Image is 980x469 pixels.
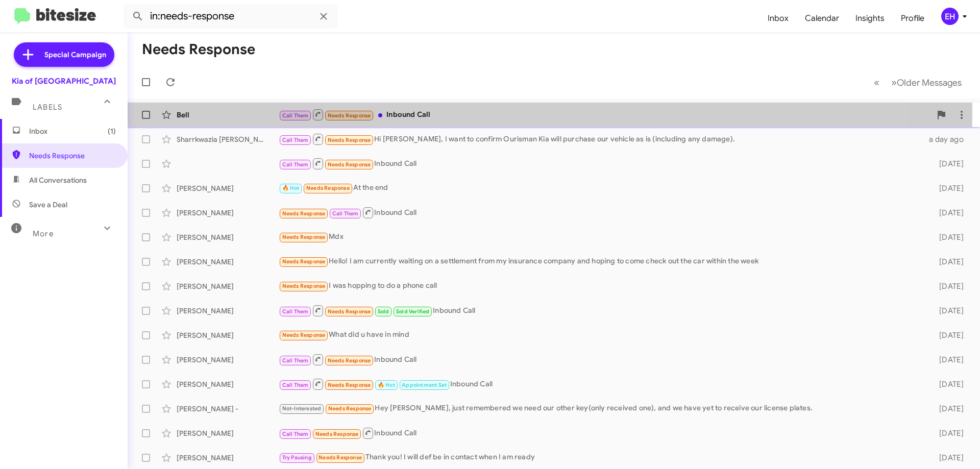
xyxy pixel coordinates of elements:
div: [PERSON_NAME] [177,281,279,291]
span: Sold Verified [396,308,430,315]
div: Hi [PERSON_NAME], I want to confirm Ourisman Kia will purchase our vehicle as is (including any d... [279,133,923,145]
span: Not-Interested [282,405,322,412]
div: [PERSON_NAME] [177,183,279,193]
div: [PERSON_NAME] - [177,404,279,414]
div: [DATE] [923,453,972,463]
span: Call Them [282,382,309,388]
div: Inbound Call [279,427,923,439]
span: Labels [33,103,62,112]
span: Needs Response [282,234,326,240]
div: Inbound Call [279,206,923,219]
span: Call Them [282,112,309,119]
button: Next [885,72,968,93]
span: 🔥 Hot [282,185,300,191]
div: Hey [PERSON_NAME], just remembered we need our other key(only received one), and we have yet to r... [279,403,923,414]
a: Calendar [797,4,847,33]
div: [DATE] [923,306,972,316]
div: Inbound Call [279,108,931,121]
span: Needs Response [29,151,116,161]
span: All Conversations [29,175,87,185]
span: Needs Response [282,258,326,265]
div: Inbound Call [279,157,923,170]
a: Special Campaign [14,42,114,67]
div: What did u have in mind [279,329,923,341]
span: 🔥 Hot [378,382,395,388]
span: Call Them [282,357,309,364]
span: Needs Response [328,405,372,412]
input: Search [124,4,338,29]
button: EH [933,8,969,25]
div: Sharrkwazia [PERSON_NAME] [177,134,279,144]
span: Needs Response [315,431,359,437]
span: More [33,229,54,238]
div: [PERSON_NAME] [177,330,279,340]
span: » [891,76,897,89]
div: [PERSON_NAME] [177,257,279,267]
div: [PERSON_NAME] [177,232,279,242]
a: Inbox [759,4,797,33]
div: Hello! I am currently waiting on a settlement from my insurance company and hoping to come check ... [279,256,923,267]
button: Previous [868,72,886,93]
a: Insights [847,4,893,33]
div: a day ago [923,134,972,144]
span: Call Them [332,210,359,217]
div: [DATE] [923,404,972,414]
span: Call Them [282,161,309,168]
div: [PERSON_NAME] [177,453,279,463]
span: Needs Response [328,161,371,168]
h1: Needs Response [142,41,255,58]
div: [DATE] [923,281,972,291]
nav: Page navigation example [868,72,968,93]
div: [DATE] [923,257,972,267]
div: [PERSON_NAME] [177,208,279,218]
div: [DATE] [923,428,972,438]
span: Call Them [282,308,309,315]
div: [DATE] [923,208,972,218]
div: Bell [177,110,279,120]
div: [DATE] [923,355,972,365]
span: Needs Response [306,185,350,191]
span: « [874,76,879,89]
div: [PERSON_NAME] [177,428,279,438]
div: EH [941,8,959,25]
span: Needs Response [328,382,371,388]
span: Needs Response [328,137,371,143]
span: Needs Response [282,210,326,217]
span: Try Pausing [282,454,312,461]
div: At the end [279,182,923,194]
span: Needs Response [282,332,326,338]
span: Appointment Set [402,382,447,388]
div: [PERSON_NAME] [177,355,279,365]
div: [DATE] [923,183,972,193]
div: I was hopping to do a phone call [279,280,923,292]
div: [DATE] [923,159,972,169]
span: Needs Response [328,308,371,315]
span: Call Them [282,431,309,437]
div: Inbound Call [279,353,923,366]
span: Call Them [282,137,309,143]
div: Inbound Call [279,378,923,390]
span: Needs Response [318,454,362,461]
span: Inbox [29,126,116,136]
div: [PERSON_NAME] [177,379,279,389]
span: Needs Response [328,357,371,364]
span: Sold [378,308,389,315]
span: (1) [108,126,116,136]
a: Profile [893,4,933,33]
div: Inbound Call [279,304,923,317]
div: [DATE] [923,232,972,242]
span: Save a Deal [29,200,67,210]
div: Kia of [GEOGRAPHIC_DATA] [12,76,116,86]
span: Needs Response [282,283,326,289]
div: Mdx [279,231,923,243]
div: [DATE] [923,330,972,340]
div: [PERSON_NAME] [177,306,279,316]
div: [DATE] [923,379,972,389]
span: Needs Response [328,112,371,119]
div: Thank you! I will def be in contact when I am ready [279,452,923,463]
span: Older Messages [897,77,962,88]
